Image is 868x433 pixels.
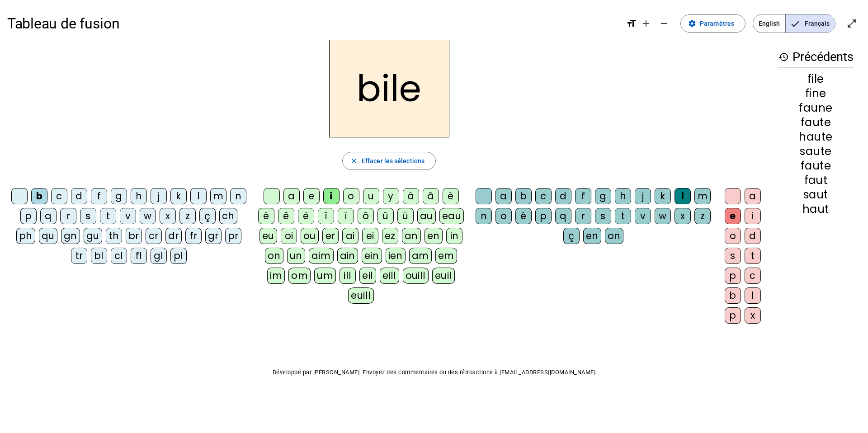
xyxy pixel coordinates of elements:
[725,248,741,264] div: s
[329,40,449,137] h2: bile
[700,18,734,29] span: Paramètres
[745,307,761,324] div: x
[318,208,334,224] div: î
[359,268,376,284] div: eil
[303,188,320,204] div: e
[40,208,57,224] div: q
[694,208,711,224] div: z
[111,248,127,264] div: cl
[382,228,398,244] div: ez
[432,268,455,284] div: euil
[100,208,116,224] div: t
[725,228,741,244] div: o
[190,188,207,204] div: l
[363,188,379,204] div: u
[555,188,571,204] div: d
[495,208,512,224] div: o
[91,188,107,204] div: f
[160,208,176,224] div: x
[151,248,167,264] div: gl
[131,188,147,204] div: h
[298,208,314,224] div: ë
[659,18,670,29] mat-icon: remove
[323,188,340,204] div: i
[778,189,854,200] div: saut
[61,228,80,244] div: gn
[641,18,651,29] mat-icon: add
[778,52,789,62] mat-icon: history
[563,228,580,244] div: ç
[287,248,305,264] div: un
[350,157,358,165] mat-icon: close
[340,268,356,284] div: ill
[745,287,761,304] div: l
[288,268,311,284] div: om
[675,188,691,204] div: l
[219,208,237,224] div: ch
[71,248,87,264] div: tr
[778,47,854,67] h3: Précédents
[753,14,835,33] mat-button-toggle-group: Language selection
[301,228,319,244] div: ou
[535,208,552,224] div: p
[778,103,854,113] div: faune
[343,188,359,204] div: o
[635,208,651,224] div: v
[725,287,741,304] div: b
[39,228,57,244] div: qu
[745,268,761,284] div: c
[20,208,37,224] div: p
[362,248,382,264] div: ein
[655,208,671,224] div: w
[515,188,532,204] div: b
[111,188,127,204] div: g
[120,208,136,224] div: v
[258,208,274,224] div: é
[637,14,655,33] button: Augmenter la taille de la police
[230,188,246,204] div: n
[583,228,601,244] div: en
[106,228,122,244] div: th
[753,14,785,33] span: English
[778,175,854,186] div: faut
[283,188,300,204] div: a
[778,132,854,142] div: haute
[778,74,854,85] div: file
[337,248,359,264] div: ain
[210,188,226,204] div: m
[140,208,156,224] div: w
[423,188,439,204] div: â
[265,248,283,264] div: on
[342,228,359,244] div: ai
[397,208,414,224] div: ü
[615,208,631,224] div: t
[446,228,462,244] div: in
[348,287,373,304] div: euill
[60,208,76,224] div: r
[7,9,619,38] h1: Tableau de fusion
[778,204,854,215] div: haut
[595,188,611,204] div: g
[383,188,399,204] div: y
[575,188,591,204] div: f
[605,228,623,244] div: on
[655,14,673,33] button: Diminuer la taille de la police
[146,228,162,244] div: cr
[476,208,492,224] div: n
[635,188,651,204] div: j
[843,14,861,33] button: Entrer en plein écran
[358,208,374,224] div: ô
[575,208,591,224] div: r
[694,188,711,204] div: m
[386,248,406,264] div: ien
[314,268,336,284] div: um
[403,188,419,204] div: à
[179,208,196,224] div: z
[675,208,691,224] div: x
[595,208,611,224] div: s
[417,208,436,224] div: au
[403,268,429,284] div: ouill
[786,14,835,33] span: Français
[680,14,745,33] button: Paramètres
[199,208,216,224] div: ç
